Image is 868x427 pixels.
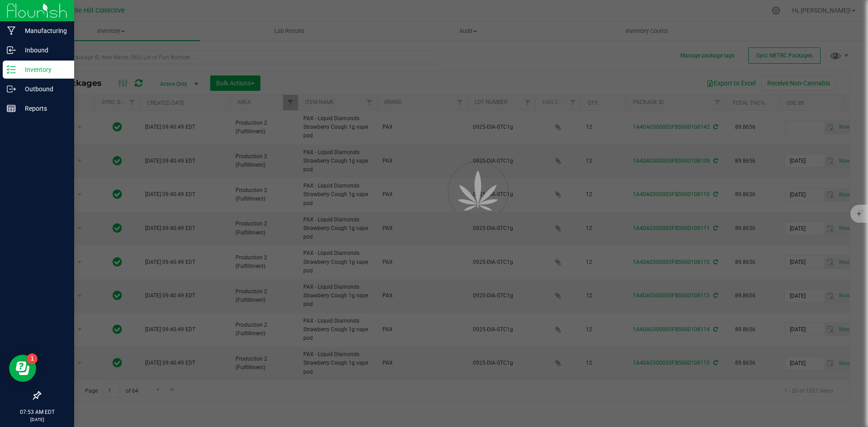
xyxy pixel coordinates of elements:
inline-svg: Inbound [7,46,16,55]
p: [DATE] [4,416,70,423]
p: Inventory [16,64,70,75]
inline-svg: Manufacturing [7,26,16,35]
iframe: Resource center unread badge [27,353,38,364]
iframe: Resource center [9,355,36,382]
inline-svg: Reports [7,104,16,113]
p: Reports [16,103,70,114]
inline-svg: Inventory [7,65,16,74]
p: Outbound [16,84,70,94]
p: Inbound [16,45,70,56]
inline-svg: Outbound [7,84,16,94]
p: 07:53 AM EDT [4,408,70,416]
p: Manufacturing [16,25,70,36]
